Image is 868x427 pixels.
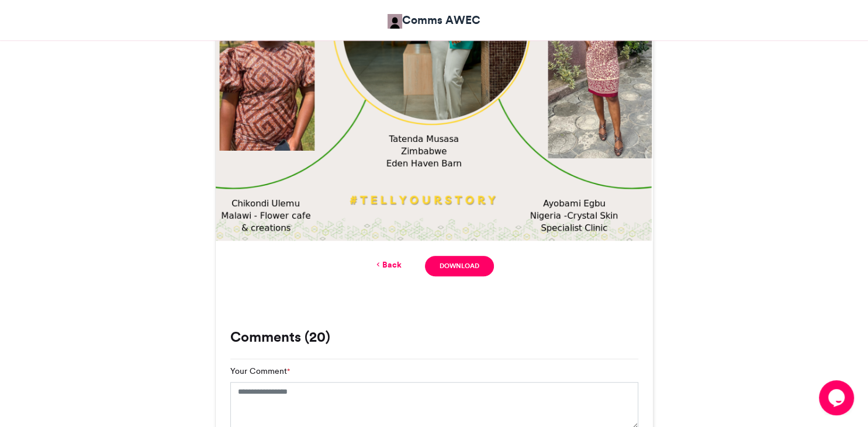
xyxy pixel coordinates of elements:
label: Your Comment [230,365,290,377]
a: Comms AWEC [388,12,480,29]
h3: Comments (20) [230,330,638,344]
iframe: chat widget [819,380,856,415]
a: Download [425,256,493,276]
img: Comms AWEC [388,14,402,29]
a: Back [374,259,402,271]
